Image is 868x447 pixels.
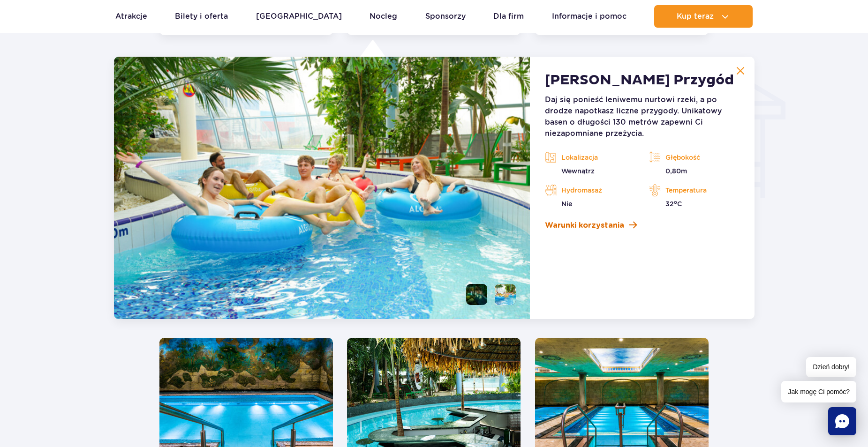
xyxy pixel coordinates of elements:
[781,381,856,402] span: Jak mogę Ci pomóc?
[493,5,524,28] a: Dla firm
[545,199,635,209] p: Nie
[545,220,739,231] a: Warunki korzystania
[115,5,147,28] a: Atrakcje
[828,407,856,435] div: Chat
[495,284,516,305] img: Mamba Adventure River
[552,5,626,28] a: Informacje i pomoc
[677,12,714,21] span: Kup teraz
[545,94,739,139] p: Daj się ponieść leniwemu nurtowi rzeki, a po drodze napotkasz liczne przygody. Unikatowy basen o ...
[649,166,739,176] p: 0,80m
[114,57,530,319] img: Mamba Adventure River
[545,183,635,197] p: Hydromasaż
[649,150,739,164] p: Głębokość
[649,183,739,197] p: Temperatura
[256,5,342,28] a: [GEOGRAPHIC_DATA]
[654,5,753,28] button: Kup teraz
[425,5,466,28] a: Sponsorzy
[175,5,228,28] a: Bilety i oferta
[545,220,624,231] span: Warunki korzystania
[806,357,856,377] span: Dzień dobry!
[649,199,739,209] p: 32 C
[545,166,635,176] p: Wewnątrz
[545,72,734,89] h2: [PERSON_NAME] Przygód
[370,5,397,28] a: Nocleg
[674,199,677,205] sup: o
[545,150,635,164] p: Lokalizacja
